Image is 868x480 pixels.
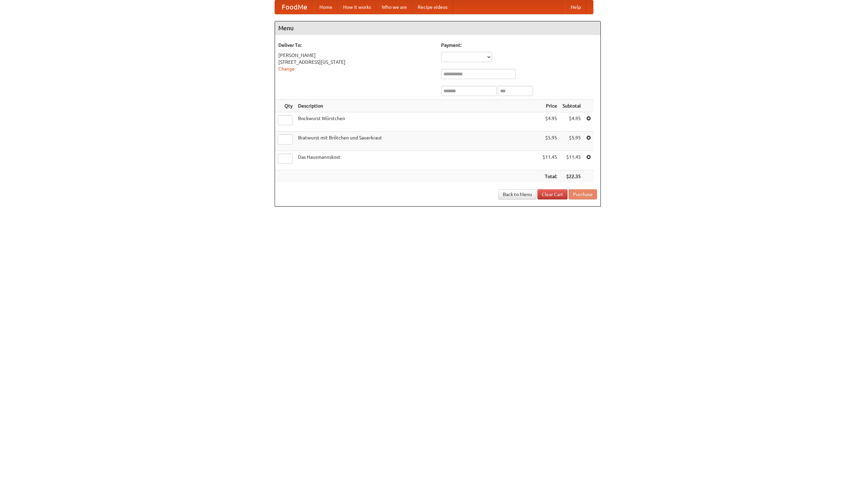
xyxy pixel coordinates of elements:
[540,151,560,170] td: $11.45
[498,189,536,199] a: Back to Menu
[278,42,434,49] h5: Deliver To:
[295,100,540,112] th: Description
[275,0,314,14] a: FoodMe
[278,66,295,72] a: Change
[560,112,584,132] td: $4.95
[278,52,434,59] div: [PERSON_NAME]
[540,132,560,151] td: $5.95
[295,132,540,151] td: Bratwurst mit Brötchen und Sauerkraut
[540,100,560,112] th: Price
[537,189,568,199] a: Clear Cart
[540,112,560,132] td: $4.95
[540,170,560,183] th: Total:
[560,100,584,112] th: Subtotal
[278,59,434,65] div: [STREET_ADDRESS][US_STATE]
[376,0,412,14] a: Who we are
[560,132,584,151] td: $5.95
[560,151,584,170] td: $11.45
[295,151,540,170] td: Das Hausmannskost
[412,0,453,14] a: Recipe videos
[275,21,600,35] h4: Menu
[338,0,376,14] a: How it works
[275,100,295,112] th: Qty
[314,0,338,14] a: Home
[560,170,584,183] th: $22.35
[565,0,586,14] a: Help
[295,112,540,132] td: Bockwurst Würstchen
[569,189,597,199] button: Purchase
[441,42,597,49] h5: Payment:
